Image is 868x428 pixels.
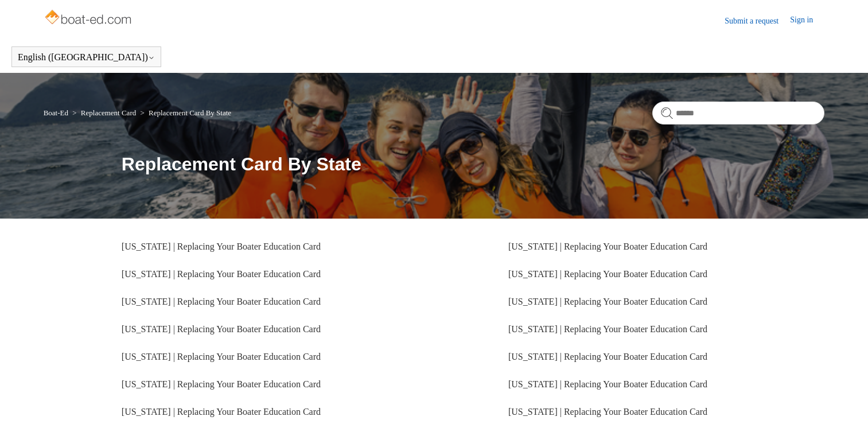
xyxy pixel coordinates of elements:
[122,324,321,334] a: [US_STATE] | Replacing Your Boater Education Card
[508,352,707,361] a: [US_STATE] | Replacing Your Boater Education Card
[122,150,825,178] h1: Replacement Card By State
[122,297,321,306] a: [US_STATE] | Replacing Your Boater Education Card
[725,15,790,27] a: Submit a request
[508,297,707,306] a: [US_STATE] | Replacing Your Boater Education Card
[122,379,321,389] a: [US_STATE] | Replacing Your Boater Education Card
[44,108,68,117] a: Boat-Ed
[508,242,707,251] a: [US_STATE] | Replacing Your Boater Education Card
[81,108,136,117] a: Replacement Card
[122,352,321,361] a: [US_STATE] | Replacing Your Boater Education Card
[70,108,138,117] li: Replacement Card
[790,14,824,28] a: Sign in
[122,407,321,417] a: [US_STATE] | Replacing Your Boater Education Card
[122,269,321,279] a: [US_STATE] | Replacing Your Boater Education Card
[508,269,707,279] a: [US_STATE] | Replacing Your Boater Education Card
[149,108,231,117] a: Replacement Card By State
[44,108,71,117] li: Boat-Ed
[508,324,707,334] a: [US_STATE] | Replacing Your Boater Education Card
[18,52,155,63] button: English ([GEOGRAPHIC_DATA])
[508,379,707,389] a: [US_STATE] | Replacing Your Boater Education Card
[652,102,824,124] input: Search
[44,7,135,30] img: Boat-Ed Help Center home page
[508,407,707,417] a: [US_STATE] | Replacing Your Boater Education Card
[138,108,231,117] li: Replacement Card By State
[122,242,321,251] a: [US_STATE] | Replacing Your Boater Education Card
